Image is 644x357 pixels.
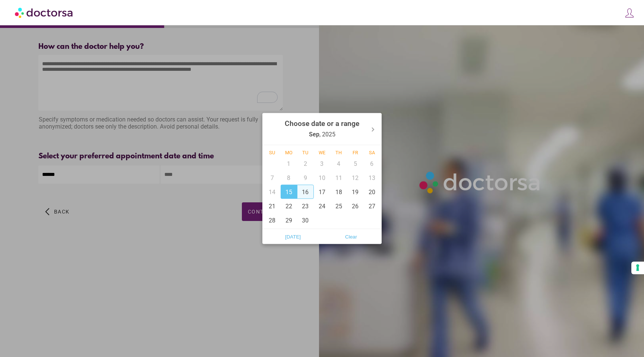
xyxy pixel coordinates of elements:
strong: Sep [309,131,319,138]
div: 11 [330,171,347,185]
button: [DATE] [264,231,322,243]
button: Your consent preferences for tracking technologies [631,262,644,274]
div: 30 [297,213,314,227]
span: Clear [324,231,378,242]
div: 20 [363,185,380,199]
div: 15 [281,185,297,199]
div: 7 [264,171,281,185]
div: 13 [363,171,380,185]
div: 23 [297,199,314,213]
div: 4 [330,157,347,171]
div: 18 [330,185,347,199]
span: [DATE] [266,231,320,242]
div: 1 [281,157,297,171]
div: 26 [347,199,364,213]
div: 10 [314,171,331,185]
div: Mo [281,150,297,155]
img: icons8-customer-100.png [624,8,635,18]
strong: Choose date or a range [285,119,359,128]
div: 3 [314,157,331,171]
div: Su [264,150,281,155]
div: , 2025 [285,115,359,143]
img: Doctorsa.com [15,4,74,21]
div: Th [330,150,347,155]
div: 27 [363,199,380,213]
div: 21 [264,199,281,213]
div: 12 [347,171,364,185]
div: 22 [281,199,297,213]
div: Sa [363,150,380,155]
div: 16 [297,185,314,199]
button: Clear [322,231,380,243]
div: 8 [281,171,297,185]
div: Fr [347,150,364,155]
div: 14 [264,185,281,199]
div: Tu [297,150,314,155]
div: 29 [281,213,297,227]
div: 17 [314,185,331,199]
div: 24 [314,199,331,213]
div: We [314,150,331,155]
div: 28 [264,213,281,227]
div: 25 [330,199,347,213]
div: 5 [347,157,364,171]
div: 2 [297,157,314,171]
div: 19 [347,185,364,199]
div: 9 [297,171,314,185]
div: 6 [363,157,380,171]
